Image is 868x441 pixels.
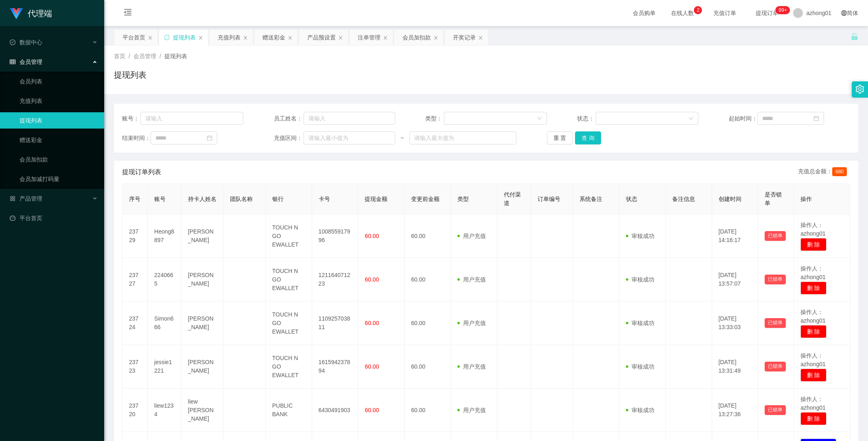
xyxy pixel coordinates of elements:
[198,35,203,40] i: 图标: close
[537,116,542,122] i: 图标: down
[266,345,312,389] td: TOUCH N GO EWALLET
[411,196,439,202] span: 变更前金额
[160,53,161,59] span: /
[395,134,409,142] span: ~
[433,35,438,40] i: 图标: close
[312,301,359,345] td: 110925703811
[338,35,343,40] i: 图标: close
[457,233,486,239] span: 用户充值
[10,195,42,202] span: 产品管理
[230,196,253,202] span: 团队名称
[800,325,826,338] button: 删 除
[28,0,52,26] h1: 代理端
[457,276,486,283] span: 用户充值
[800,222,826,237] span: 操作人：azhong01
[765,191,782,206] span: 是否锁单
[851,33,858,40] i: 图标: unlock
[626,407,654,413] span: 审核成功
[181,389,223,432] td: liew [PERSON_NAME]
[404,214,451,258] td: 60.00
[575,131,601,144] button: 查 询
[457,363,486,370] span: 用户充值
[800,282,826,295] button: 删 除
[266,389,312,432] td: PUBLIC BANK
[114,0,142,26] i: 图标: menu-fold
[266,301,312,345] td: TOUCH N GO EWALLET
[122,167,161,177] span: 提现订单列表
[262,30,285,45] div: 赠送彩金
[800,352,826,367] span: 操作人：azhong01
[712,214,759,258] td: [DATE] 14:16:17
[148,214,181,258] td: Heong8897
[10,59,15,65] i: 图标: table
[365,363,379,370] span: 60.00
[547,131,573,144] button: 重 置
[712,345,759,389] td: [DATE] 13:31:49
[404,258,451,301] td: 60.00
[855,85,864,94] i: 图标: setting
[404,301,451,345] td: 60.00
[274,114,304,123] span: 员工姓名：
[579,196,602,202] span: 系统备注
[122,389,148,432] td: 23720
[181,301,223,345] td: [PERSON_NAME]
[800,309,826,324] span: 操作人：azhong01
[402,30,431,45] div: 会员加扣款
[312,214,359,258] td: 100855917996
[173,30,196,45] div: 提现列表
[765,405,786,415] button: 已锁单
[383,35,388,40] i: 图标: close
[365,233,379,239] span: 60.00
[752,10,783,16] span: 提现订单
[425,114,444,123] span: 类型：
[154,196,166,202] span: 账号
[697,6,700,14] p: 2
[800,369,826,382] button: 删 除
[365,407,379,413] span: 60.00
[626,233,654,239] span: 审核成功
[457,320,486,326] span: 用户充值
[765,231,786,241] button: 已锁单
[800,196,812,202] span: 操作
[312,258,359,301] td: 121164071223
[10,39,42,46] span: 数据中心
[20,171,98,187] a: 会员加减打码量
[729,114,757,123] span: 起始时间：
[148,258,181,301] td: 2240665
[453,30,476,45] div: 开奖记录
[274,134,304,142] span: 充值区间：
[140,112,243,125] input: 请输入
[689,116,693,122] i: 图标: down
[188,196,216,202] span: 持卡人姓名
[272,196,284,202] span: 银行
[712,389,759,432] td: [DATE] 13:27:36
[20,93,98,109] a: 充值列表
[243,35,248,40] i: 图标: close
[409,131,516,144] input: 请输入最大值为
[122,301,148,345] td: 23724
[312,345,359,389] td: 161594237894
[122,345,148,389] td: 23723
[20,73,98,90] a: 会员列表
[798,167,850,177] div: 充值总金额：
[800,265,826,280] span: 操作人：azhong01
[148,301,181,345] td: Simon666
[288,35,293,40] i: 图标: close
[709,10,740,16] span: 充值订单
[164,53,187,59] span: 提现列表
[319,196,330,202] span: 卡号
[122,114,140,123] span: 账号：
[365,276,379,283] span: 60.00
[626,276,654,283] span: 审核成功
[304,112,395,125] input: 请输入
[765,275,786,284] button: 已锁单
[457,407,486,413] span: 用户充值
[122,134,151,142] span: 结束时间：
[10,39,15,45] i: 图标: check-circle-o
[10,210,98,226] a: 图标: dashboard平台首页
[266,258,312,301] td: TOUCH N GO EWALLET
[365,196,387,202] span: 提现金额
[800,238,826,251] button: 删 除
[122,30,145,45] div: 平台首页
[307,30,336,45] div: 产品预设置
